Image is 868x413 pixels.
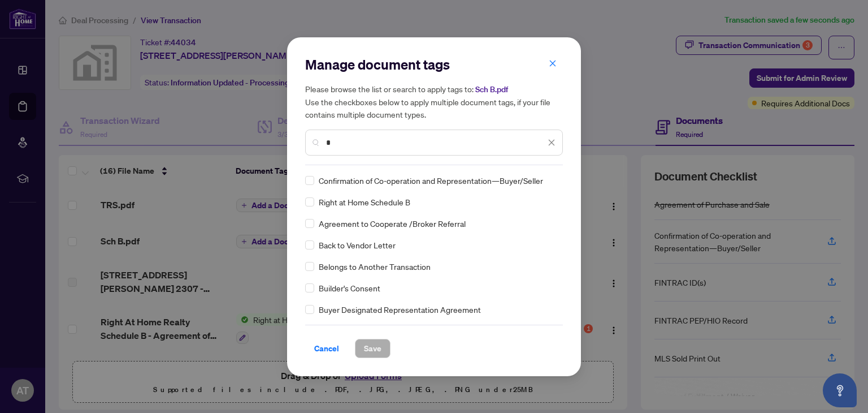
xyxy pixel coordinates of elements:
span: close [548,139,555,147]
button: Cancel [305,339,348,358]
h5: Please browse the list or search to apply tags to: Use the checkboxes below to apply multiple doc... [305,83,563,121]
span: Buyer Designated Representation Agreement [319,303,481,316]
span: Belongs to Another Transaction [319,260,431,273]
span: Agreement to Cooperate /Broker Referral [319,217,466,230]
span: Right at Home Schedule B [319,196,410,208]
span: Back to Vendor Letter [319,239,396,251]
span: Sch B.pdf [475,84,508,94]
h2: Manage document tags [305,55,563,74]
button: Save [355,339,390,358]
span: close [549,59,557,67]
span: Confirmation of Co-operation and Representation—Buyer/Seller [319,174,543,187]
span: Builder's Consent [319,282,380,294]
span: Cancel [314,339,339,358]
button: Open asap [823,373,857,407]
